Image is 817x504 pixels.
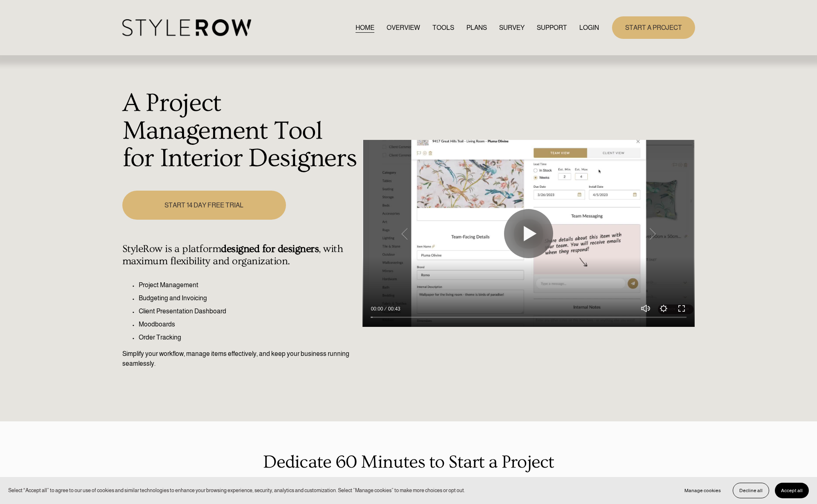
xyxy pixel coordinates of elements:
[122,90,358,173] h1: A Project Management Tool for Interior Designers
[139,319,358,329] p: Moodboards
[8,486,465,494] p: Select “Accept all” to agree to our use of cookies and similar technologies to enhance your brows...
[122,19,251,36] img: StyleRow
[537,22,567,33] a: folder dropdown
[499,22,524,33] a: SURVEY
[579,22,599,33] a: LOGIN
[733,483,769,498] button: Decline all
[371,315,686,320] input: Seek
[781,488,803,493] span: Accept all
[432,22,454,33] a: TOOLS
[371,305,385,313] div: Current time
[466,22,487,33] a: PLANS
[139,333,358,342] p: Order Tracking
[122,448,695,476] p: Dedicate 60 Minutes to Start a Project
[739,488,763,493] span: Decline all
[122,191,286,220] a: START 14 DAY FREE TRIAL
[139,280,358,290] p: Project Management
[612,16,695,39] a: START A PROJECT
[684,488,721,493] span: Manage cookies
[139,306,358,316] p: Client Presentation Dashboard
[387,22,420,33] a: OVERVIEW
[385,305,402,313] div: Duration
[139,293,358,303] p: Budgeting and Invoicing
[122,243,358,268] h4: StyleRow is a platform , with maximum flexibility and organization.
[356,22,374,33] a: HOME
[122,349,358,369] p: Simplify your workflow, manage items effectively, and keep your business running seamlessly.
[775,483,809,498] button: Accept all
[221,243,319,255] strong: designed for designers
[678,483,727,498] button: Manage cookies
[504,209,553,258] button: Play
[537,23,567,33] span: SUPPORT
